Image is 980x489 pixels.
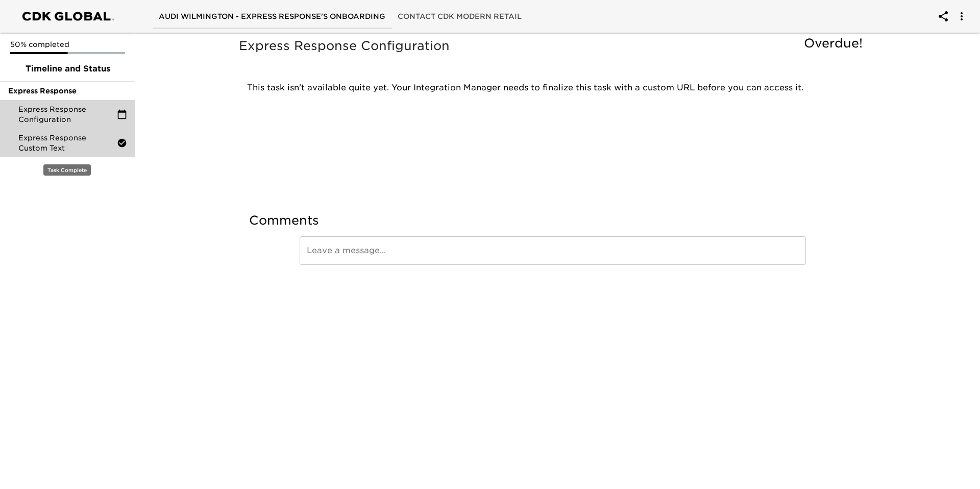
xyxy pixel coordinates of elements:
h5: Express Response Configuration [239,38,868,54]
span: Audi Wilmington - Express Response's Onboarding [159,10,385,23]
h5: Comments [249,212,857,229]
button: account of current user [931,4,955,29]
span: Express Response [8,86,127,96]
span: Express Response Configuration [18,104,117,125]
p: This task isn't available quite yet. Your Integration Manager needs to finalize this task with a ... [247,82,860,94]
button: account of current user [949,4,974,29]
span: Timeline and Status [8,63,127,75]
span: Contact CDK Modern Retail [398,10,522,23]
p: 50% completed [10,39,125,50]
span: Express Response Custom Text [18,133,117,153]
span: Overdue! [804,36,863,51]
